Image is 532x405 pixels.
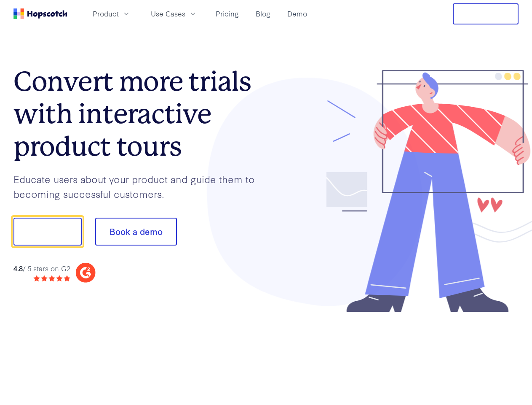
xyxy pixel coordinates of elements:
div: / 5 stars on G2 [13,263,70,274]
button: Free Trial [453,3,519,24]
strong: 4.8 [13,263,23,273]
h1: Convert more trials with interactive product tours [13,65,266,162]
a: Blog [252,7,274,21]
button: Book a demo [95,218,177,246]
button: Product [88,7,136,21]
a: Pricing [212,7,242,21]
button: Show me! [13,218,82,246]
span: Use Cases [151,8,185,19]
a: Home [13,8,67,19]
p: Educate users about your product and guide them to becoming successful customers. [13,172,266,201]
a: Demo [284,7,310,21]
span: Product [93,8,119,19]
button: Use Cases [146,7,202,21]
